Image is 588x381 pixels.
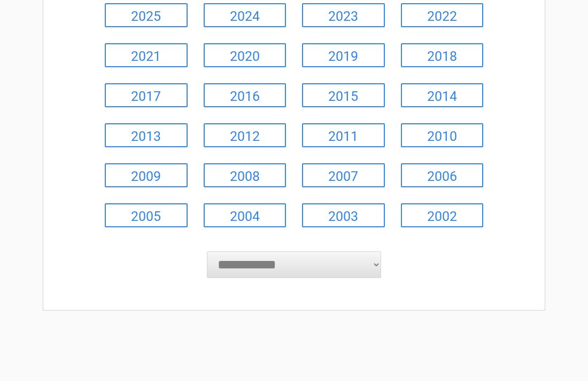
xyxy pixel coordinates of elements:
[204,43,287,67] a: 2020
[105,123,188,147] a: 2013
[204,3,287,27] a: 2024
[105,43,188,67] a: 2021
[401,203,484,227] a: 2002
[401,163,484,187] a: 2006
[302,43,385,67] a: 2019
[401,83,484,107] a: 2014
[105,83,188,107] a: 2017
[302,163,385,187] a: 2007
[105,203,188,227] a: 2005
[204,163,287,187] a: 2008
[302,203,385,227] a: 2003
[302,3,385,27] a: 2023
[105,163,188,187] a: 2009
[401,123,484,147] a: 2010
[302,123,385,147] a: 2011
[105,3,188,27] a: 2025
[204,123,287,147] a: 2012
[204,83,287,107] a: 2016
[204,203,287,227] a: 2004
[302,83,385,107] a: 2015
[401,43,484,67] a: 2018
[401,3,484,27] a: 2022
